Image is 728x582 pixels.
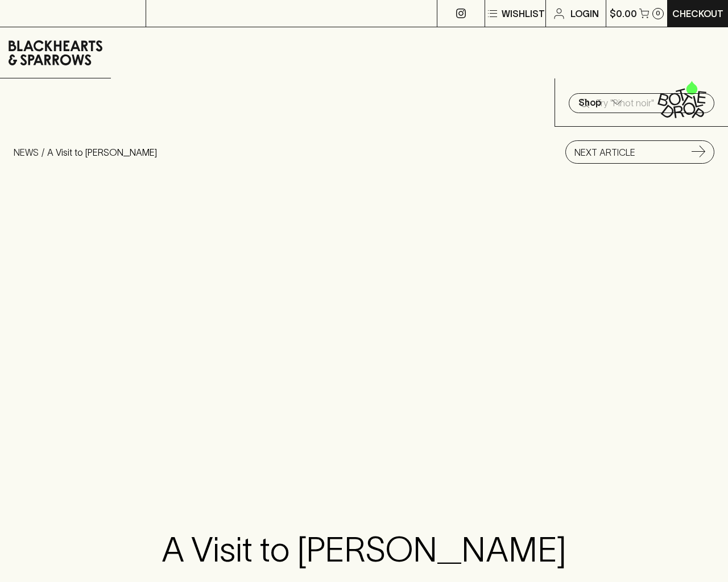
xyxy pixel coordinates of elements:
p: Login [570,7,599,20]
button: Shop [555,78,642,126]
p: Checkout [672,7,723,20]
a: NEXT ARTICLE [565,140,714,164]
p: NEXT ARTICLE [574,145,635,159]
p: $0.00 [610,7,637,20]
h2: A Visit to [PERSON_NAME] [162,529,566,570]
input: Try "Pinot noir" [596,94,705,113]
p: 0 [656,10,660,16]
p: Wishlist [502,7,545,20]
p: ⠀ [146,7,156,20]
a: NEWS [14,147,39,157]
